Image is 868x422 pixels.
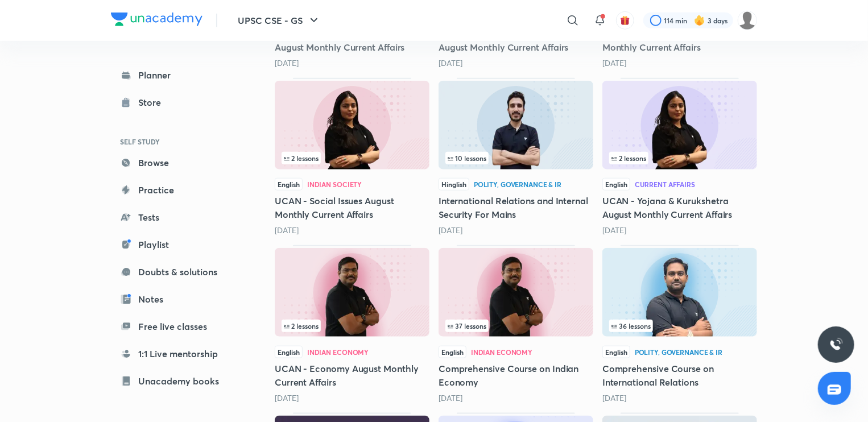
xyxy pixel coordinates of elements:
[602,225,757,236] div: 12 days ago
[609,320,750,332] div: infosection
[111,260,243,283] a: Doubts & solutions
[307,349,369,355] div: Indian Economy
[439,81,593,169] img: Thumbnail
[445,152,586,164] div: infocontainer
[111,315,243,338] a: Free live classes
[602,57,757,69] div: 6 days ago
[307,181,362,188] div: Indian Society
[602,346,630,358] span: English
[611,322,651,329] span: 36 lessons
[111,13,202,29] a: Company Logo
[609,152,750,164] div: left
[282,152,423,164] div: infocontainer
[445,152,586,164] div: infosection
[275,78,429,236] div: UCAN - Social Issues August Monthly Current Affairs
[602,248,757,337] img: Thumbnail
[611,155,646,162] span: 2 lessons
[275,245,429,403] div: UCAN - Economy August Monthly Current Affairs
[439,225,593,236] div: 8 days ago
[111,288,243,311] a: Notes
[471,349,532,355] div: Indian Economy
[282,320,423,332] div: infosection
[609,320,750,332] div: left
[111,132,243,151] h6: SELF STUDY
[282,320,423,332] div: left
[111,64,243,86] a: Planner
[111,91,243,114] a: Store
[445,320,586,332] div: left
[275,81,429,169] img: Thumbnail
[111,151,243,174] a: Browse
[616,11,634,30] button: avatar
[439,194,593,221] h5: International Relations and Internal Security For Mains
[445,152,586,164] div: left
[439,245,593,403] div: Comprehensive Course on Indian Economy
[284,322,319,329] span: 2 lessons
[602,245,757,403] div: Comprehensive Course on International Relations
[439,248,593,337] img: Thumbnail
[448,322,486,329] span: 37 lessons
[439,57,593,69] div: 6 days ago
[111,233,243,256] a: Playlist
[111,342,243,365] a: 1:1 Live mentorship
[439,346,466,358] span: English
[445,320,586,332] div: infosection
[275,225,429,236] div: 7 days ago
[275,362,429,389] h5: UCAN - Economy August Monthly Current Affairs
[609,152,750,164] div: infocontainer
[111,206,243,229] a: Tests
[738,11,757,30] img: JACOB TAKI
[694,15,705,26] img: streak
[620,15,630,26] img: avatar
[282,152,423,164] div: infosection
[282,152,423,164] div: left
[282,320,423,332] div: infocontainer
[231,9,328,32] button: UPSC CSE - GS
[602,178,630,191] span: English
[602,81,757,169] img: Thumbnail
[829,338,843,351] img: ttu
[439,392,593,404] div: 18 days ago
[275,178,303,191] span: English
[602,362,757,389] h5: Comprehensive Course on International Relations
[275,194,429,221] h5: UCAN - Social Issues August Monthly Current Affairs
[275,248,429,337] img: Thumbnail
[635,181,695,188] div: Current Affairs
[474,181,561,188] div: Polity, Governance & IR
[111,370,243,392] a: Unacademy books
[284,155,319,162] span: 2 lessons
[439,178,469,191] span: Hinglish
[275,392,429,404] div: 13 days ago
[602,194,757,221] h5: UCAN - Yojana & Kurukshetra August Monthly Current Affairs
[138,96,168,109] div: Store
[635,349,722,355] div: Polity, Governance & IR
[602,78,757,236] div: UCAN - Yojana & Kurukshetra August Monthly Current Affairs
[111,179,243,201] a: Practice
[602,392,757,404] div: 28 days ago
[609,320,750,332] div: infocontainer
[275,346,303,358] span: English
[439,362,593,389] h5: Comprehensive Course on Indian Economy
[445,320,586,332] div: infocontainer
[448,155,486,162] span: 10 lessons
[609,152,750,164] div: infosection
[111,13,202,26] img: Company Logo
[439,78,593,236] div: International Relations and Internal Security For Mains
[275,57,429,69] div: 4 days ago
